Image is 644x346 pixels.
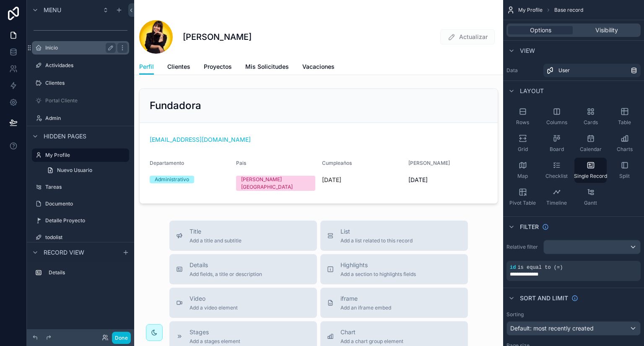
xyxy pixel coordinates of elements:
button: Cards [574,104,607,129]
span: Default: most recently created [510,325,594,332]
span: Checklist [545,173,568,180]
label: Inicio [45,44,112,51]
span: Split [619,173,630,180]
span: Grid [518,146,528,153]
label: Sorting [506,311,524,318]
label: Data [506,67,540,74]
a: Admin [32,112,129,125]
span: Options [530,26,551,34]
span: Timeline [546,200,567,206]
button: Calendar [574,131,607,156]
span: Rows [516,119,529,126]
button: Default: most recently created [506,321,641,336]
span: Map [517,173,528,180]
a: todolist [32,231,129,244]
span: Layout [520,87,544,95]
a: Clientes [32,76,129,90]
label: todolist [45,234,127,241]
button: Pivot Table [506,185,539,210]
label: Tareas [45,184,127,190]
span: Table [618,119,631,126]
button: Map [506,158,539,183]
label: Clientes [45,80,127,86]
span: Charts [617,146,633,153]
h1: [PERSON_NAME] [183,31,252,43]
span: is equal to (=) [517,265,563,271]
button: Table [608,104,641,129]
span: Pivot Table [509,200,536,206]
a: Documento [32,197,129,211]
span: Columns [546,119,567,126]
span: Filter [520,223,539,231]
button: Grid [506,131,539,156]
span: Cards [584,119,598,126]
span: My Profile [518,7,543,13]
div: scrollable content [27,262,134,288]
button: Rows [506,104,539,129]
label: Admin [45,115,127,122]
span: Sort And Limit [520,294,568,302]
span: id [510,265,516,271]
button: Timeline [540,185,573,210]
span: Hidden pages [44,132,86,140]
label: Documento [45,200,127,207]
button: Charts [608,131,641,156]
span: Single Record [574,173,607,180]
button: Board [540,131,573,156]
button: Gantt [574,185,607,210]
button: Split [608,158,641,183]
label: Details [49,269,126,276]
span: Clientes [167,62,190,71]
a: Detalle Proyecto [32,214,129,227]
span: Menu [44,6,61,14]
span: Record view [44,248,84,257]
a: Nuevo Usuario [42,164,129,177]
a: My Profile [32,148,129,162]
label: Relative filter [506,244,540,250]
a: Inicio [32,41,129,55]
label: My Profile [45,152,124,159]
span: Mis Solicitudes [245,62,289,71]
span: Gantt [584,200,597,206]
a: Perfil [139,59,154,75]
span: Visibility [595,26,618,34]
a: Tareas [32,180,129,194]
a: Portal Cliente [32,94,129,107]
button: Done [112,332,131,344]
span: Base record [554,7,583,13]
a: User [543,64,641,77]
button: Single Record [574,158,607,183]
a: Clientes [167,59,190,76]
label: Detalle Proyecto [45,217,127,224]
a: Vacaciones [302,59,335,76]
span: Board [550,146,564,153]
span: View [520,47,535,55]
span: Calendar [580,146,602,153]
span: Vacaciones [302,62,335,71]
a: Proyectos [204,59,232,76]
a: Mis Solicitudes [245,59,289,76]
a: Actividades [32,59,129,72]
button: Columns [540,104,573,129]
label: Actividades [45,62,127,69]
button: Checklist [540,158,573,183]
label: Portal Cliente [45,97,127,104]
span: User [558,67,570,74]
span: Proyectos [204,62,232,71]
span: Perfil [139,62,154,71]
span: Nuevo Usuario [57,167,92,174]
